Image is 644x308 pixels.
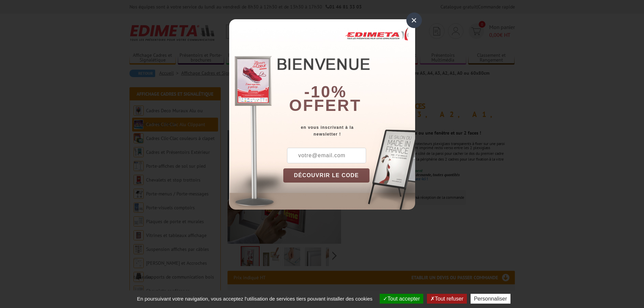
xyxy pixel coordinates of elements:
b: -10% [304,83,347,101]
div: × [406,13,422,28]
span: En poursuivant votre navigation, vous acceptez l'utilisation de services tiers pouvant installer ... [134,296,376,302]
button: Personnaliser (fenêtre modale) [471,294,510,304]
div: en vous inscrivant à la newsletter ! [283,124,415,138]
button: DÉCOUVRIR LE CODE [283,168,370,183]
font: offert [289,96,361,114]
button: Tout accepter [380,294,423,304]
button: Tout refuser [427,294,467,304]
input: votre@email.com [287,148,366,163]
